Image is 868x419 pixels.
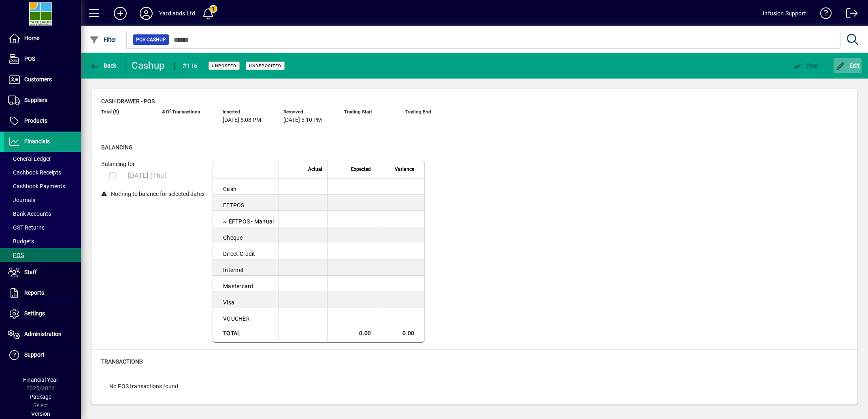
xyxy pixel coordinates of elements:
[24,117,47,124] span: Products
[24,55,35,62] span: POS
[128,172,167,179] span: [DATE] (Thu)
[8,169,61,176] span: Cashbook Receipts
[4,90,81,111] a: Suppliers
[4,179,81,193] a: Cashbook Payments
[101,144,133,151] span: Balancing
[283,117,322,123] span: [DATE] 5:10 PM
[24,138,50,145] span: Financials
[834,58,862,73] button: Edit
[4,193,81,207] a: Journals
[8,183,65,189] span: Cashbook Payments
[840,2,858,28] a: Logout
[101,358,143,365] span: Transactions
[24,310,45,317] span: Settings
[24,76,52,83] span: Customers
[8,197,35,203] span: Journals
[81,58,126,73] app-page-header-button: Back
[814,2,832,28] a: Knowledge Base
[101,109,150,115] span: Total ($)
[4,283,81,303] a: Reports
[31,410,50,417] span: Version
[4,345,81,365] a: Support
[792,62,819,69] span: ost
[107,6,133,21] button: Add
[376,324,424,342] td: 0.00
[89,36,117,43] span: Filter
[133,6,159,21] button: Profile
[4,304,81,324] a: Settings
[4,166,81,179] a: Cashbook Receipts
[89,62,117,69] span: Back
[159,7,195,20] div: Yardlands Ltd
[4,248,81,262] a: POS
[8,224,45,231] span: GST Returns
[836,62,860,69] span: Edit
[8,155,51,162] span: General Ledger
[162,117,164,123] span: -
[213,179,279,195] td: Cash
[101,374,186,399] div: No POS transactions found
[87,32,119,47] button: Filter
[212,63,236,68] span: Unposted
[223,109,271,115] span: Inserted
[4,70,81,90] a: Customers
[162,109,211,115] span: # of Transactions
[223,117,261,123] span: [DATE] 5:08 PM
[213,259,279,276] td: Internet
[213,211,279,227] td: ~ EFTPOS - Manual
[101,186,204,198] div: Nothing to balance for selected dates
[101,160,204,168] div: Balancing for
[405,117,406,123] span: -
[4,262,81,283] a: Staff
[344,109,393,115] span: Trading start
[4,221,81,234] a: GST Returns
[8,238,34,245] span: Budgets
[395,165,414,174] span: Variance
[4,49,81,69] a: POS
[283,109,332,115] span: Removed
[213,227,279,243] td: Cheque
[327,324,376,342] td: 0.00
[806,62,810,69] span: P
[351,165,371,174] span: Expected
[4,207,81,221] a: Bank Accounts
[87,58,119,73] button: Back
[213,324,279,342] td: Total
[4,324,81,345] a: Administration
[8,211,51,217] span: Bank Accounts
[4,28,81,49] a: Home
[249,63,281,68] span: Undeposited
[136,36,166,44] span: POS Cashup
[24,35,39,41] span: Home
[213,292,279,308] td: Visa
[4,152,81,166] a: General Ledger
[101,117,103,123] span: -
[213,243,279,259] td: Direct Credit
[24,351,45,358] span: Support
[30,393,51,400] span: Package
[308,165,322,174] span: Actual
[763,7,806,20] div: Infusion Support
[101,98,155,104] span: Cash drawer - POS
[24,97,47,103] span: Suppliers
[405,109,453,115] span: Trading end
[4,234,81,248] a: Budgets
[183,60,198,72] div: #116
[23,376,58,383] span: Financial Year
[4,111,81,131] a: Products
[24,289,44,296] span: Reports
[344,117,346,123] span: -
[132,59,166,72] div: Cashup
[213,276,279,292] td: Mastercard
[8,252,24,258] span: POS
[790,58,821,73] button: Post
[24,331,62,337] span: Administration
[213,308,279,324] td: VOUCHER
[213,195,279,211] td: EFTPOS
[24,269,37,275] span: Staff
